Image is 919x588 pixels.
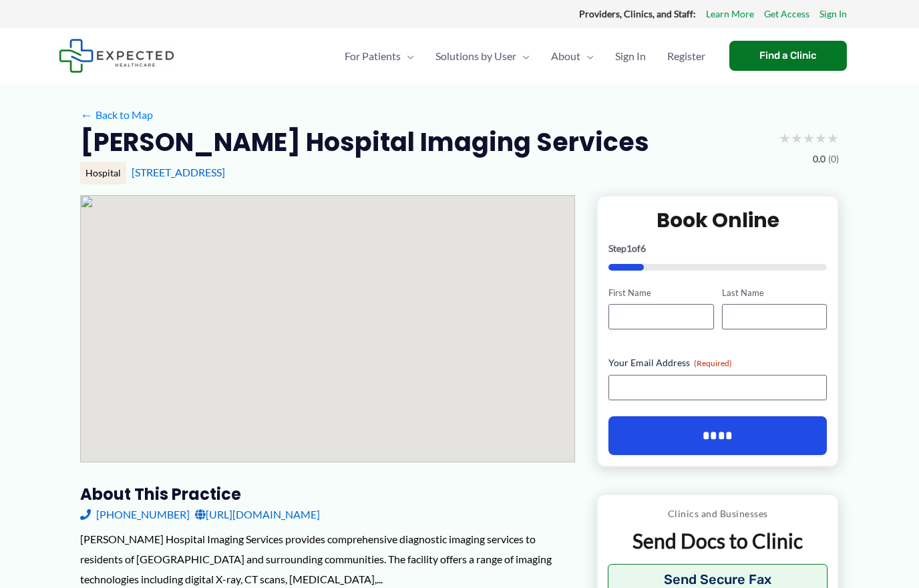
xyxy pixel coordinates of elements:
span: Register [667,33,705,80]
span: 0.0 [813,150,825,168]
a: Sign In [604,33,657,80]
a: Find a Clinic [729,41,847,71]
span: ← [80,108,93,121]
a: [PHONE_NUMBER] [80,504,190,525]
span: 6 [640,243,646,254]
span: (0) [828,150,839,168]
h2: Book Online [608,207,827,233]
span: ★ [779,126,791,150]
div: Hospital [80,162,126,184]
span: ★ [803,126,815,150]
a: Learn More [706,5,754,23]
p: Step of [608,244,827,253]
a: ←Back to Map [80,105,153,125]
a: Register [657,33,716,80]
span: (Required) [694,358,732,368]
a: [STREET_ADDRESS] [132,166,225,178]
label: Your Email Address [608,356,827,370]
span: 1 [626,243,632,254]
label: First Name [608,287,713,299]
span: Menu Toggle [401,33,414,80]
a: Sign In [819,5,847,23]
nav: Primary Site Navigation [334,33,716,80]
span: Solutions by User [435,33,516,80]
span: About [551,33,580,80]
h3: About this practice [80,484,575,504]
span: Menu Toggle [580,33,594,80]
strong: Providers, Clinics, and Staff: [579,8,696,19]
a: [URL][DOMAIN_NAME] [195,504,320,525]
span: Sign In [615,33,646,80]
a: Get Access [764,5,809,23]
label: Last Name [722,287,827,299]
span: ★ [815,126,827,150]
span: For Patients [345,33,401,80]
h2: [PERSON_NAME] Hospital Imaging Services [80,126,649,158]
span: ★ [791,126,803,150]
a: Solutions by UserMenu Toggle [425,33,540,80]
a: For PatientsMenu Toggle [334,33,425,80]
span: ★ [827,126,839,150]
p: Clinics and Businesses [608,505,828,523]
a: AboutMenu Toggle [540,33,604,80]
img: Expected Healthcare Logo - side, dark font, small [59,39,174,73]
span: Menu Toggle [516,33,530,80]
p: Send Docs to Clinic [608,528,828,554]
